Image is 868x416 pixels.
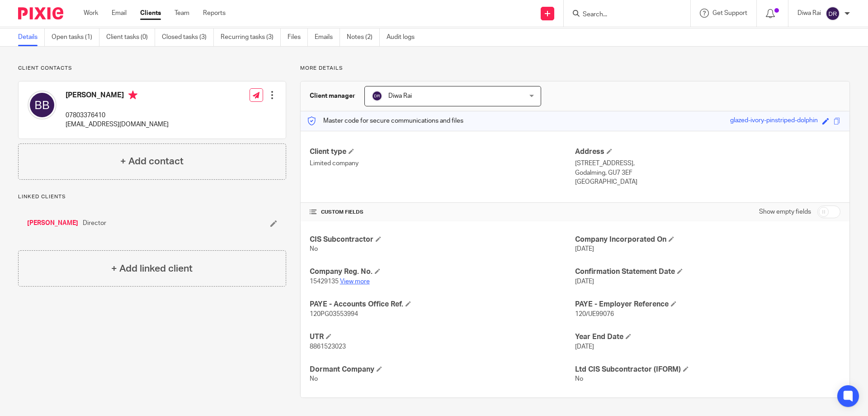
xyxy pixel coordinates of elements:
[310,311,358,317] span: 120PG03553994
[575,376,583,382] span: No
[575,278,594,285] span: [DATE]
[712,10,747,16] span: Get Support
[575,311,614,317] span: 120/UE99076
[162,29,214,46] a: Closed tasks (3)
[310,344,346,350] span: 8861523023
[347,29,380,46] a: Notes (2)
[310,278,339,285] span: 15429135
[575,168,840,177] p: Godalming, GU7 3EF
[300,65,850,72] p: More details
[18,193,286,201] p: Linked clients
[175,9,189,18] a: Team
[84,9,98,18] a: Work
[575,147,840,157] h4: Address
[797,9,821,18] p: Diwa Rai
[112,9,127,18] a: Email
[106,29,155,46] a: Client tasks (0)
[52,29,99,46] a: Open tasks (1)
[310,246,318,252] span: No
[310,267,575,277] h4: Company Reg. No.
[307,116,463,125] p: Master code for secure communications and files
[66,111,169,120] p: 07803376410
[826,6,840,21] img: svg%3E
[288,29,308,46] a: Files
[310,235,575,244] h4: CIS Subcontractor
[575,177,840,186] p: [GEOGRAPHIC_DATA]
[27,219,78,228] a: [PERSON_NAME]
[310,159,575,168] p: Limited company
[310,209,575,216] h4: CUSTOM FIELDS
[310,300,575,309] h4: PAYE - Accounts Office Ref.
[310,365,575,374] h4: Dormant Company
[575,159,840,168] p: [STREET_ADDRESS],
[28,91,57,120] img: svg%3E
[730,116,818,126] div: glazed-ivory-pinstriped-dolphin
[575,365,840,374] h4: Ltd CIS Subcontractor (IFORM)
[575,300,840,309] h4: PAYE - Employer Reference
[120,154,184,168] h4: + Add contact
[310,147,575,157] h4: Client type
[18,65,286,72] p: Client contacts
[582,11,663,19] input: Search
[575,267,840,277] h4: Confirmation Statement Date
[575,332,840,342] h4: Year End Date
[387,29,421,46] a: Audit logs
[310,332,575,342] h4: UTR
[310,376,318,382] span: No
[18,7,63,19] img: Pixie
[575,235,840,244] h4: Company Incorporated On
[66,91,169,102] h4: [PERSON_NAME]
[310,91,355,100] h3: Client manager
[128,91,137,100] i: Primary
[759,207,811,216] label: Show empty fields
[221,29,281,46] a: Recurring tasks (3)
[83,219,106,228] span: Director
[18,29,45,46] a: Details
[203,9,226,18] a: Reports
[388,93,412,99] span: Diwa Rai
[66,120,169,129] p: [EMAIL_ADDRESS][DOMAIN_NAME]
[340,278,370,285] a: View more
[372,91,382,101] img: svg%3E
[575,344,594,350] span: [DATE]
[140,9,161,18] a: Clients
[111,262,193,276] h4: + Add linked client
[575,246,594,252] span: [DATE]
[315,29,340,46] a: Emails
